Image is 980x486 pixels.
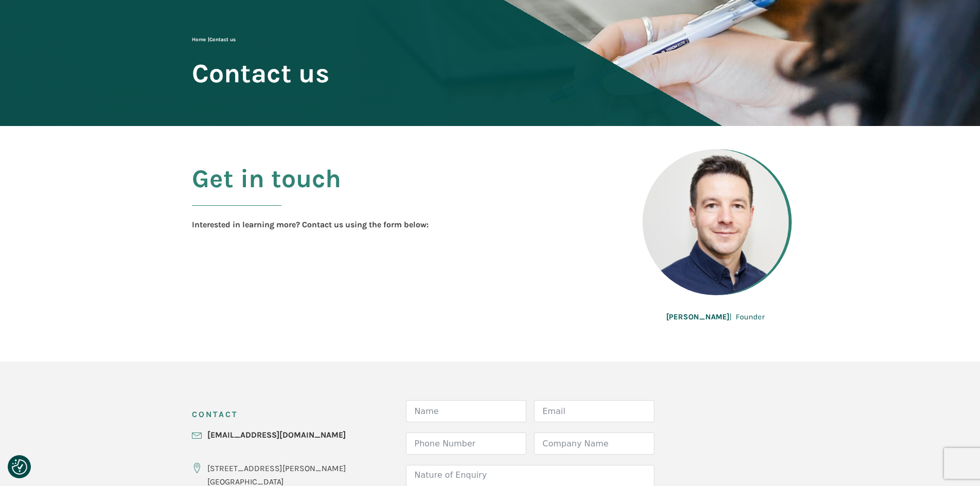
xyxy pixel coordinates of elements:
[192,400,238,428] h3: CONTACT
[666,311,764,323] div: | Founder
[207,428,346,442] a: [EMAIL_ADDRESS][DOMAIN_NAME]
[406,400,526,422] input: Name
[192,218,429,231] div: Interested in learning more? Contact us using the form below:
[192,37,206,43] a: Home
[209,37,236,43] span: Contact us
[192,59,329,87] span: Contact us
[12,459,27,475] button: Consent Preferences
[192,37,236,43] span: |
[666,312,729,321] b: [PERSON_NAME]
[534,400,654,422] input: Email
[406,433,526,455] input: Phone Number
[12,459,27,475] img: Revisit consent button
[534,433,654,455] input: Company Name
[192,165,341,218] h2: Get in touch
